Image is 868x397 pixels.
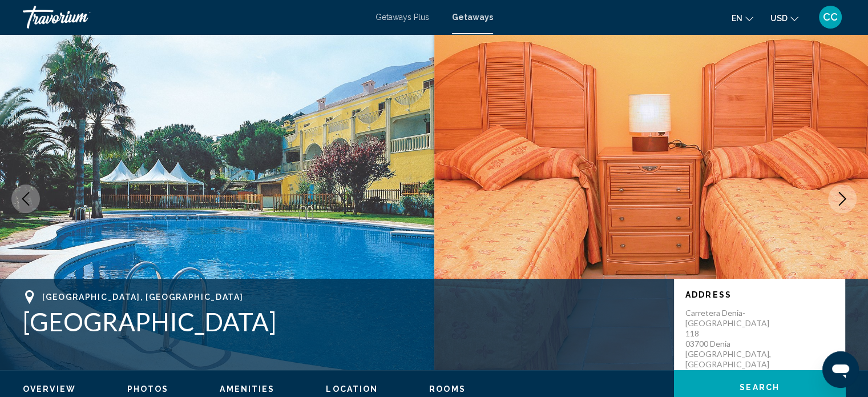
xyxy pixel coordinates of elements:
button: Rooms [429,384,466,394]
a: Getaways Plus [376,13,429,22]
button: Previous image [11,185,40,213]
span: Rooms [429,384,466,394]
span: USD [770,14,788,23]
span: [GEOGRAPHIC_DATA], [GEOGRAPHIC_DATA] [42,292,243,302]
button: Change currency [770,10,798,26]
span: CC [823,11,838,23]
p: Address [685,290,834,299]
iframe: Botón para iniciar la ventana de mensajería [822,351,859,388]
span: Photos [127,384,169,394]
button: Next image [828,185,857,213]
button: Photos [127,384,169,394]
p: Carretera Denia-[GEOGRAPHIC_DATA] 118 03700 Denia [GEOGRAPHIC_DATA], [GEOGRAPHIC_DATA] [685,308,777,370]
span: en [732,14,742,23]
h1: [GEOGRAPHIC_DATA] [23,307,663,336]
button: Change language [732,10,753,26]
a: Getaways [452,13,493,22]
span: Location [326,384,378,394]
span: Overview [23,384,76,394]
a: Travorium [23,6,364,29]
button: Overview [23,384,76,394]
span: Search [740,383,780,392]
button: Location [326,384,378,394]
span: Amenities [220,384,274,394]
button: User Menu [815,5,845,29]
button: Amenities [220,384,274,394]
